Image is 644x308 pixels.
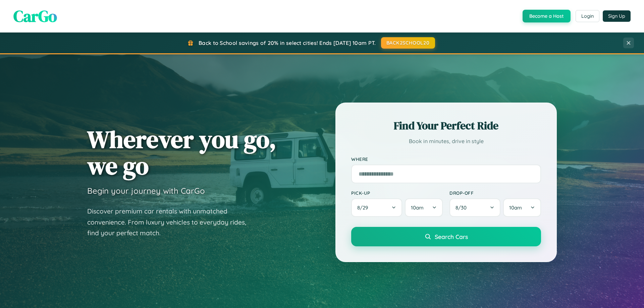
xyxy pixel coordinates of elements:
button: 10am [503,198,541,217]
button: Sign Up [603,10,631,22]
span: 8 / 29 [357,204,371,211]
span: Back to School savings of 20% in select cities! Ends [DATE] 10am PT. [199,40,376,46]
label: Drop-off [449,190,541,196]
span: 10am [411,204,424,211]
span: CarGo [13,5,57,27]
p: Discover premium car rentals with unmatched convenience. From luxury vehicles to everyday rides, ... [87,206,255,239]
button: BACK2SCHOOL20 [381,37,435,49]
button: Login [576,10,599,22]
button: 10am [405,198,443,217]
p: Book in minutes, drive in style [351,136,541,146]
button: Search Cars [351,227,541,246]
span: 8 / 30 [455,204,470,211]
h2: Find Your Perfect Ride [351,118,541,133]
span: Search Cars [435,233,468,240]
button: 8/30 [449,198,500,217]
label: Pick-up [351,190,443,196]
button: Become a Host [523,10,571,22]
h1: Wherever you go, we go [87,126,276,179]
label: Where [351,156,541,162]
span: 10am [509,204,522,211]
h3: Begin your journey with CarGo [87,186,205,196]
button: 8/29 [351,198,402,217]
